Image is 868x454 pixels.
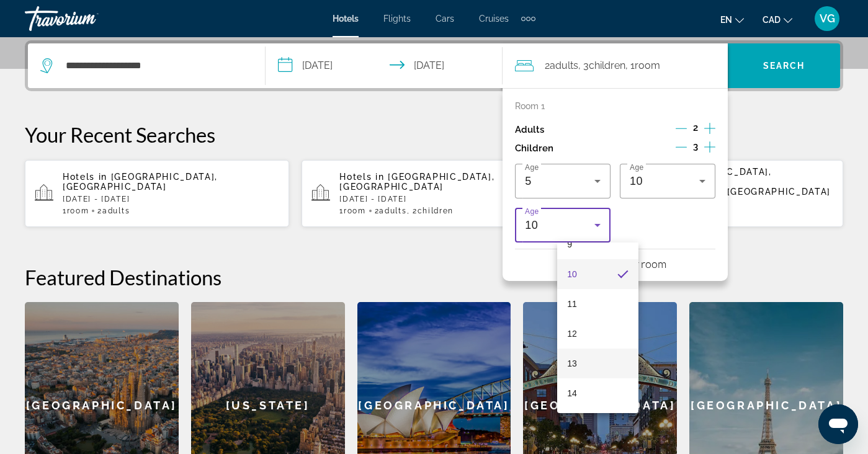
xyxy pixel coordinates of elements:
span: 9 [567,237,572,252]
span: 12 [567,326,577,341]
mat-option: 10 years old [557,259,638,289]
mat-option: 13 years old [557,349,638,378]
mat-option: 14 years old [557,378,638,408]
mat-option: 9 years old [557,229,638,259]
span: 11 [567,296,577,311]
mat-option: 11 years old [557,289,638,319]
span: 13 [567,356,577,371]
mat-option: 15 years old [557,408,638,438]
mat-option: 12 years old [557,319,638,349]
span: 14 [567,386,577,401]
iframe: Button to launch messaging window [818,404,858,444]
span: 10 [567,267,577,282]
